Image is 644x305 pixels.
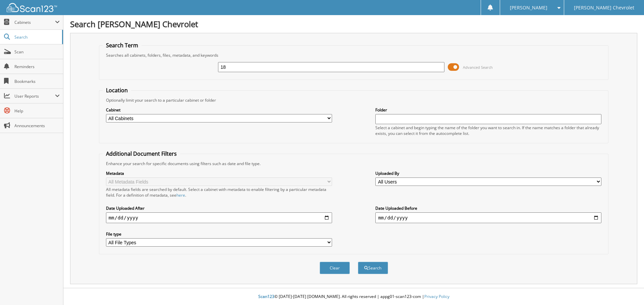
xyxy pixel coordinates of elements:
[106,205,332,211] label: Date Uploaded After
[258,294,274,299] span: Scan123
[375,170,601,176] label: Uploaded By
[14,123,60,129] span: Announcements
[106,107,332,113] label: Cabinet
[14,93,55,99] span: User Reports
[70,18,637,30] h1: Search [PERSON_NAME] Chevrolet
[610,273,644,305] iframe: Chat Widget
[320,262,350,274] button: Clear
[103,52,605,58] div: Searches all cabinets, folders, files, metadata, and keywords
[358,262,388,274] button: Search
[375,107,601,113] label: Folder
[103,97,605,103] div: Optionally limit your search to a particular cabinet or folder
[103,150,180,157] legend: Additional Document Filters
[103,42,142,49] legend: Search Term
[14,64,60,69] span: Reminders
[106,187,332,198] div: All metadata fields are searched by default. Select a cabinet with metadata to enable filtering b...
[14,19,55,25] span: Cabinets
[375,212,601,223] input: end
[510,6,547,10] span: [PERSON_NAME]
[106,231,332,237] label: File type
[103,87,131,94] legend: Location
[106,170,332,176] label: Metadata
[103,161,605,166] div: Enhance your search for specific documents using filters such as date and file type.
[463,65,493,70] span: Advanced Search
[14,34,59,40] span: Search
[375,205,601,211] label: Date Uploaded Before
[176,192,185,198] a: here
[375,125,601,136] div: Select a cabinet and begin typing the name of the folder you want to search in. If the name match...
[14,108,60,114] span: Help
[424,294,449,299] a: Privacy Policy
[14,79,60,84] span: Bookmarks
[7,3,57,12] img: scan123-logo-white.svg
[574,6,634,10] span: [PERSON_NAME] Chevrolet
[14,49,60,55] span: Scan
[106,212,332,223] input: start
[63,289,644,305] div: © [DATE]-[DATE] [DOMAIN_NAME]. All rights reserved | appg01-scan123-com |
